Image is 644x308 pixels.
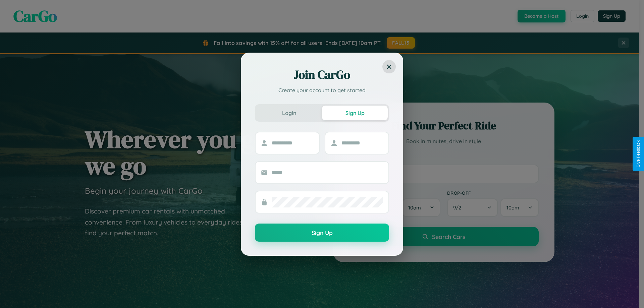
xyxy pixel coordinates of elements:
button: Sign Up [255,224,389,242]
div: Give Feedback [636,140,641,168]
p: Create your account to get started [255,86,389,94]
h2: Join CarGo [255,67,389,83]
button: Login [256,106,322,120]
button: Sign Up [322,106,388,120]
